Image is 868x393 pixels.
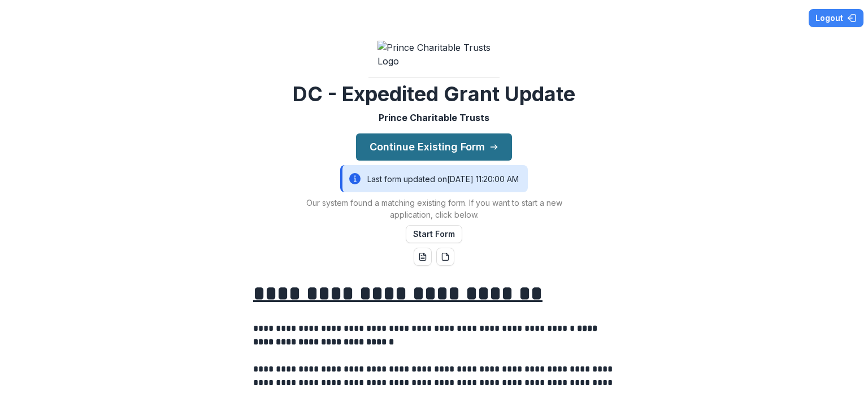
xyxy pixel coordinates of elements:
h2: DC - Expedited Grant Update [293,82,575,106]
button: Logout [809,9,863,27]
div: Last form updated on [DATE] 11:20:00 AM [340,165,528,192]
p: Prince Charitable Trusts [379,111,489,124]
button: pdf-download [436,248,454,266]
button: Start Form [406,225,462,243]
button: word-download [414,248,432,266]
img: Prince Charitable Trusts Logo [377,41,491,68]
p: Our system found a matching existing form. If you want to start a new application, click below. [293,197,575,221]
button: Continue Existing Form [356,133,512,161]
